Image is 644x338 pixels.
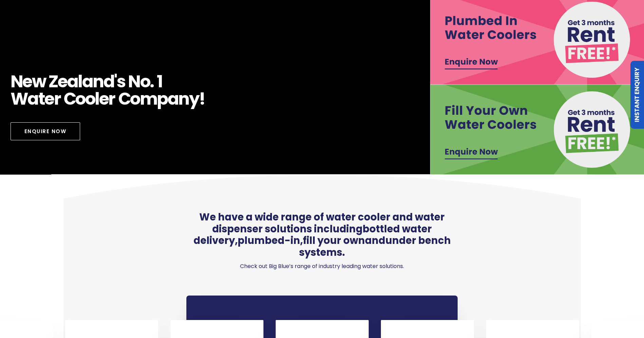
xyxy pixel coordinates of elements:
span: m [140,90,157,107]
span: t [38,90,45,107]
a: plumbed-in [238,234,300,247]
span: p [157,90,168,107]
span: l [78,73,82,90]
span: n [178,90,189,107]
span: ' [114,73,117,90]
span: o [140,73,150,90]
a: bottled water delivery [194,222,432,248]
a: fill your own [303,234,365,247]
span: . [150,73,154,90]
span: ! [199,90,205,107]
span: W [11,90,28,107]
span: y [189,90,199,107]
a: Enquire Now [11,122,80,140]
span: C [118,90,130,107]
span: N [128,73,140,90]
span: e [44,90,54,107]
span: a [168,90,179,107]
span: We have a wide range of water cooler and water dispenser solutions including , , and . [186,211,458,259]
a: under bench systems [299,234,451,259]
span: o [85,90,95,107]
span: r [54,90,61,107]
span: N [11,73,23,90]
span: a [27,90,38,107]
span: o [130,90,140,107]
span: a [82,73,93,90]
span: s [117,73,125,90]
span: e [22,73,32,90]
span: o [75,90,85,107]
span: n [93,73,104,90]
p: Check out Big Blue’s range of industry leading water solutions. [186,262,458,271]
span: r [108,90,115,107]
span: 1 [157,73,162,90]
a: Instant Enquiry [630,61,644,129]
span: d [104,73,114,90]
span: e [99,90,109,107]
span: C [63,90,76,107]
span: l [95,90,99,107]
span: Z [49,73,58,90]
span: e [58,73,67,90]
span: w [32,73,46,90]
span: a [67,73,78,90]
